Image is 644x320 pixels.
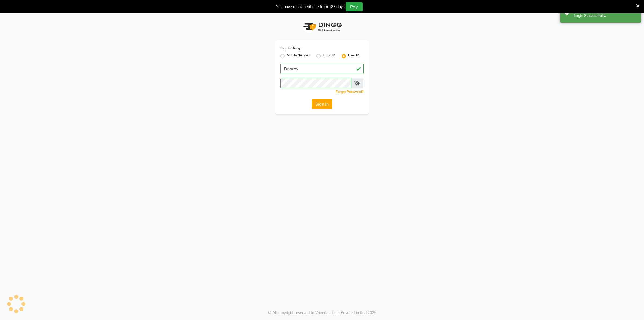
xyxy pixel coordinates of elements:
label: User ID [348,53,359,59]
input: Username [280,64,364,74]
a: Forgot Password? [336,90,364,94]
button: Pay [346,2,363,11]
label: Mobile Number [287,53,310,59]
div: Login Successfully. [574,13,637,19]
button: Sign In [312,99,332,109]
label: Sign In Using: [280,46,301,51]
div: You have a payment due from 183 days [276,4,345,10]
img: logo1.svg [301,19,343,35]
label: Email ID [323,53,335,59]
input: Username [280,78,351,88]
